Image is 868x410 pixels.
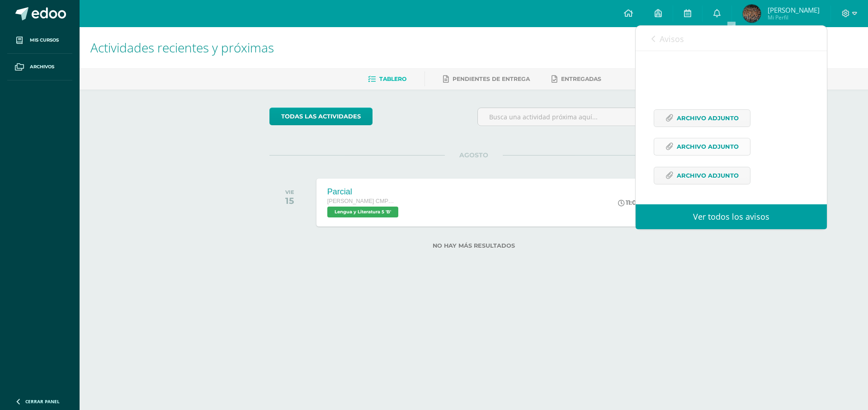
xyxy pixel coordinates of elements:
span: Archivos [30,63,54,71]
a: Archivos [7,54,72,80]
label: No hay más resultados [269,242,679,249]
span: Archivo Adjunto [677,138,739,155]
input: Busca una actividad próxima aquí... [478,108,678,126]
span: Mis cursos [30,37,59,44]
a: Archivo Adjunto [654,109,750,127]
a: Mis cursos [7,27,72,54]
span: Tablero [379,75,406,82]
div: Parcial [327,187,401,197]
span: [PERSON_NAME] [768,5,820,14]
span: [PERSON_NAME] CMP Bachillerato en CCLL con Orientación en Computación [327,198,395,204]
a: Ver todos los avisos [636,204,827,229]
span: Mi Perfil [768,14,820,21]
span: Archivo Adjunto [677,167,739,184]
a: Archivo Adjunto [654,138,750,156]
span: Entregadas [561,75,601,82]
a: Pendientes de entrega [443,72,530,86]
img: 1a18c4ec3f7f1070306e9fda96eb172f.png [743,5,761,23]
a: Archivo Adjunto [654,167,750,184]
span: Archivo Adjunto [677,110,739,127]
span: AGOSTO [445,151,503,159]
span: Actividades recientes y próximas [90,39,274,56]
div: VIE [285,189,294,195]
a: Entregadas [552,72,601,86]
span: Lengua y Literatura 5 'B' [327,207,398,217]
div: Se adjunta el laboratorio examen de la II Unidad para las clases de informática entrega en [GEOGR... [654,10,809,196]
span: avisos sin leer [749,33,811,43]
span: Cerrar panel [25,398,60,405]
div: 11:00 PM [618,198,653,207]
a: todas las Actividades [269,108,373,125]
span: 3432 [749,33,765,43]
a: Tablero [368,72,406,86]
span: Avisos [660,33,684,44]
div: 15 [285,195,294,206]
span: Pendientes de entrega [453,75,530,82]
